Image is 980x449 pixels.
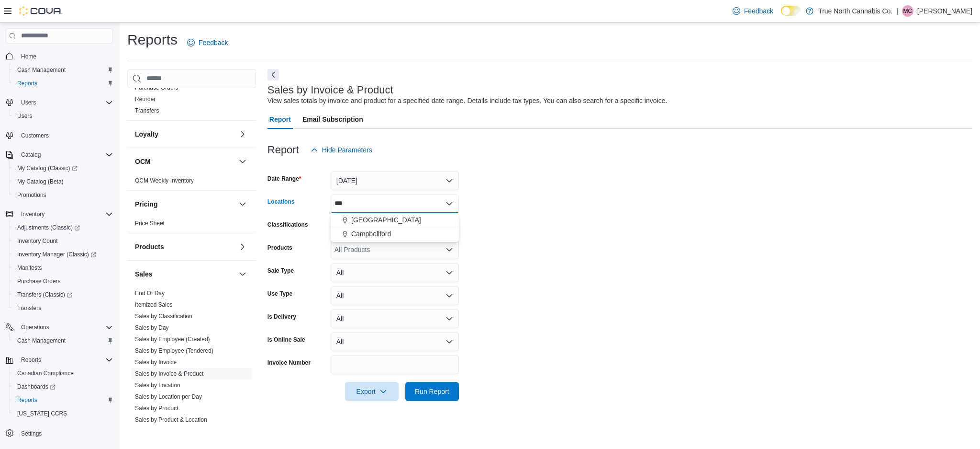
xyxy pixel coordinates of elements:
[21,99,36,106] span: Users
[744,6,773,16] span: Feedback
[127,218,256,233] div: Pricing
[10,261,117,275] button: Manifests
[331,286,459,305] button: All
[21,210,45,218] span: Inventory
[17,251,96,258] span: Inventory Manager (Classic)
[17,427,113,439] span: Settings
[267,359,311,367] label: Invoice Number
[135,393,202,400] a: Sales by Location per Day
[17,97,113,108] span: Users
[135,157,151,166] h3: OCM
[135,370,203,378] span: Sales by Invoice & Product
[17,149,113,161] span: Catalog
[10,63,117,77] button: Cash Management
[17,322,53,333] button: Operations
[21,151,41,159] span: Catalog
[781,6,801,16] input: Dark Mode
[267,198,295,206] label: Locations
[351,215,421,225] span: [GEOGRAPHIC_DATA]
[13,222,113,233] span: Adjustments (Classic)
[13,78,113,89] span: Reports
[135,242,164,252] h3: Products
[267,96,668,106] div: View sales totals by invoice and product for a specified date range. Details include tax types. Y...
[2,207,117,221] button: Inventory
[183,33,232,52] a: Feedback
[135,107,159,115] span: Transfers
[17,396,37,404] span: Reports
[896,5,898,17] p: |
[135,84,178,91] a: Purchase Orders
[17,224,80,231] span: Adjustments (Classic)
[267,267,294,275] label: Sale Type
[10,175,117,188] button: My Catalog (Beta)
[17,428,45,439] a: Settings
[2,96,117,109] button: Users
[445,200,453,207] button: Close list of options
[13,64,113,76] span: Cash Management
[17,291,72,299] span: Transfers (Classic)
[17,208,113,220] span: Inventory
[10,77,117,90] button: Reports
[10,407,117,420] button: [US_STATE] CCRS
[237,156,248,167] button: OCM
[903,5,913,17] span: MC
[345,382,399,401] button: Export
[331,332,459,351] button: All
[10,234,117,248] button: Inventory Count
[13,276,65,287] a: Purchase Orders
[135,301,173,309] span: Itemized Sales
[269,110,291,129] span: Report
[10,334,117,347] button: Cash Management
[237,241,248,253] button: Products
[17,354,45,366] button: Reports
[415,387,449,396] span: Run Report
[17,277,61,285] span: Purchase Orders
[13,302,45,314] a: Transfers
[351,382,393,401] span: Export
[19,6,62,16] img: Cova
[17,304,41,312] span: Transfers
[135,393,202,401] span: Sales by Location per Day
[13,394,41,406] a: Reports
[135,359,177,366] a: Sales by Invoice
[13,189,113,201] span: Promotions
[10,248,117,261] a: Inventory Manager (Classic)
[135,129,158,139] h3: Loyalty
[902,5,913,17] div: Matthew Cross
[135,129,235,139] button: Loyalty
[10,288,117,301] a: Transfers (Classic)
[13,162,81,174] a: My Catalog (Classic)
[13,368,78,379] a: Canadian Compliance
[17,51,40,62] a: Home
[237,198,248,210] button: Pricing
[13,262,45,274] a: Manifests
[17,264,42,272] span: Manifests
[2,353,117,367] button: Reports
[135,269,153,279] h3: Sales
[10,367,117,380] button: Canadian Compliance
[13,408,113,419] span: Washington CCRS
[13,394,113,406] span: Reports
[10,221,117,234] a: Adjustments (Classic)
[135,382,180,389] a: Sales by Location
[331,263,459,282] button: All
[2,321,117,334] button: Operations
[13,335,69,346] a: Cash Management
[17,50,113,62] span: Home
[331,227,459,241] button: Campbellford
[10,380,117,393] a: Dashboards
[17,208,48,220] button: Inventory
[13,110,36,122] a: Users
[13,335,113,346] span: Cash Management
[13,408,71,419] a: [US_STATE] CCRS
[13,222,84,233] a: Adjustments (Classic)
[135,324,169,332] span: Sales by Day
[307,140,376,160] button: Hide Parameters
[21,430,42,437] span: Settings
[135,219,165,227] span: Price Sheet
[135,289,165,297] span: End Of Day
[135,404,178,412] span: Sales by Product
[331,171,459,190] button: [DATE]
[267,290,292,298] label: Use Type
